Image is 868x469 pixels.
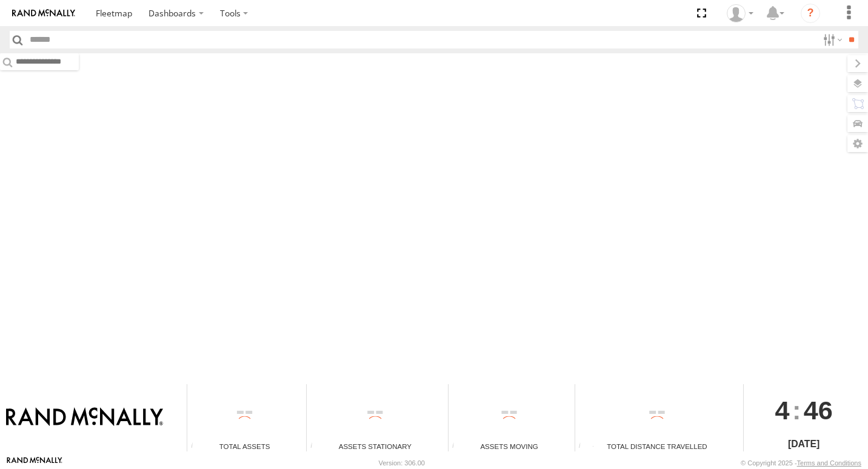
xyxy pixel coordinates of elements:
div: Total number of assets current in transit. [449,442,467,451]
div: Version: 306.00 [379,459,425,467]
div: [DATE] [744,437,863,451]
div: : [744,384,863,436]
i: ? [801,4,820,23]
label: Search Filter Options [818,31,844,48]
div: Assets Moving [449,441,570,451]
a: Terms and Conditions [797,459,861,467]
div: Total distance travelled by all assets within specified date range and applied filters [575,442,593,451]
div: Total number of Enabled Assets [187,442,205,451]
a: Visit our Website [7,457,62,469]
div: © Copyright 2025 - [741,459,861,467]
div: Total number of assets current stationary. [307,442,325,451]
div: Assets Stationary [307,441,444,451]
img: rand-logo.svg [12,9,75,18]
div: Total Distance Travelled [575,441,739,451]
div: Valeo Dash [723,4,758,22]
label: Map Settings [847,135,868,152]
div: Total Assets [187,441,302,451]
span: 46 [804,384,833,436]
img: Rand McNally [6,407,163,428]
span: 4 [775,384,790,436]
